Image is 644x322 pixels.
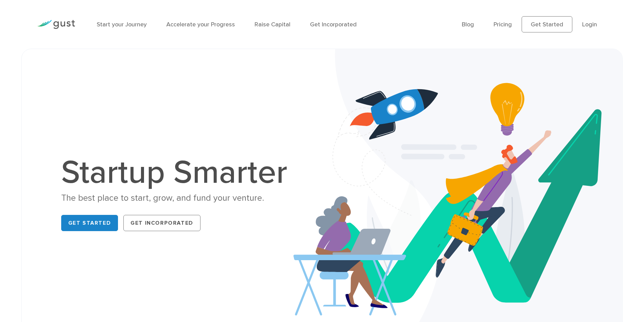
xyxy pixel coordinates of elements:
div: The best place to start, grow, and fund your venture. [61,192,294,204]
a: Pricing [494,21,512,28]
a: Get Started [522,16,572,32]
a: Get Incorporated [123,215,200,231]
h1: Startup Smarter [61,156,294,189]
a: Raise Capital [255,21,290,28]
img: Gust Logo [37,20,75,29]
a: Blog [462,21,474,28]
a: Accelerate your Progress [166,21,235,28]
a: Login [582,21,597,28]
a: Get Incorporated [310,21,357,28]
a: Get Started [61,215,118,231]
a: Start your Journey [97,21,147,28]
